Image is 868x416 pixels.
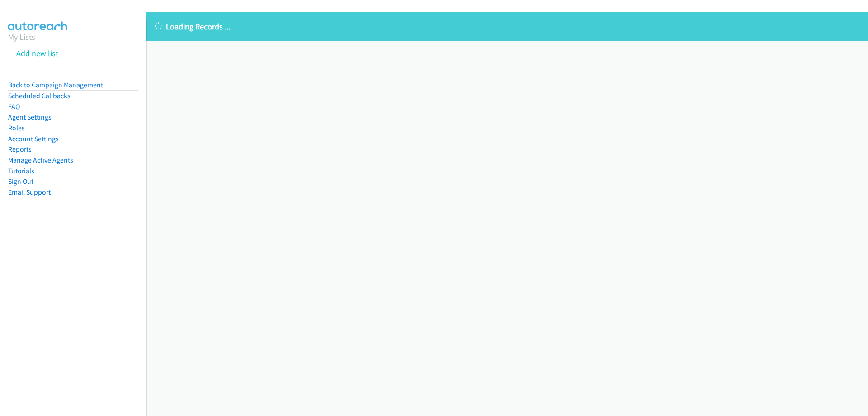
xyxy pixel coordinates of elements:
a: My Lists [8,32,35,42]
a: Back to Campaign Management [8,81,103,89]
a: Tutorials [8,167,34,175]
p: Loading Records ... [155,20,860,33]
a: Reports [8,145,32,153]
a: Add new list [16,48,58,58]
a: Manage Active Agents [8,156,73,164]
a: Roles [8,124,25,132]
a: Account Settings [8,134,59,143]
a: Scheduled Callbacks [8,91,71,100]
a: Agent Settings [8,113,52,121]
a: FAQ [8,102,20,111]
a: Email Support [8,188,51,196]
a: Sign Out [8,177,33,186]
